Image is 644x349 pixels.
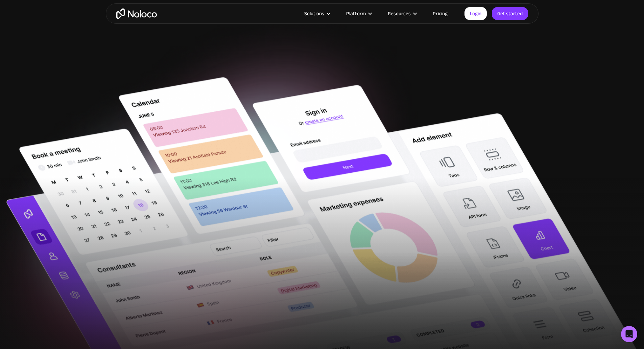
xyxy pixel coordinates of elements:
[116,8,157,19] a: home
[296,9,338,18] div: Solutions
[388,9,411,18] div: Resources
[379,9,424,18] div: Resources
[464,7,487,20] a: Login
[304,9,324,18] div: Solutions
[492,7,528,20] a: Get started
[338,9,379,18] div: Platform
[424,9,456,18] a: Pricing
[621,326,637,342] div: Open Intercom Messenger
[346,9,366,18] div: Platform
